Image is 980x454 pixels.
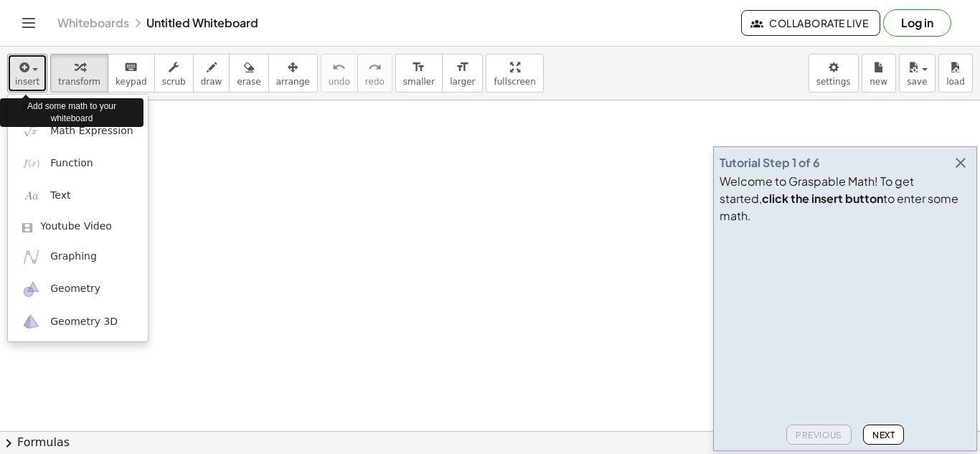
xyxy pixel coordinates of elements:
[809,54,859,93] button: settings
[108,54,155,93] button: keyboardkeypad
[870,77,887,87] span: new
[154,54,194,93] button: scrub
[22,187,40,205] img: Aa.png
[456,59,469,76] i: format_size
[8,212,148,241] a: Youtube Video
[50,124,133,138] span: Math Expression
[365,77,385,87] span: redo
[816,77,851,87] span: settings
[412,59,425,76] i: format_size
[332,59,346,76] i: undo
[22,122,40,140] img: sqrt_x.png
[193,54,230,93] button: draw
[229,54,268,93] button: erase
[8,273,148,306] a: Geometry
[720,154,820,171] div: Tutorial Step 1 of 6
[162,77,186,87] span: scrub
[22,154,40,172] img: f_x.png
[442,54,483,93] button: format_sizelarger
[268,54,318,93] button: arrange
[124,59,138,76] i: keyboard
[720,173,971,224] div: Welcome to Graspable Math! To get started, to enter some math.
[50,315,118,329] span: Geometry 3D
[946,77,965,87] span: load
[276,77,310,87] span: arrange
[321,54,358,93] button: undoundo
[50,282,100,296] span: Geometry
[395,54,443,93] button: format_sizesmaller
[22,248,40,266] img: ggb-graphing.svg
[368,59,382,76] i: redo
[17,11,40,34] button: Toggle navigation
[357,54,392,93] button: redoredo
[899,54,936,93] button: save
[50,156,93,171] span: Function
[22,313,40,331] img: ggb-3d.svg
[8,306,148,338] a: Geometry 3D
[753,16,868,29] span: Collaborate Live
[50,54,108,93] button: transform
[486,54,543,93] button: fullscreen
[450,77,475,87] span: larger
[403,77,435,87] span: smaller
[50,250,97,264] span: Graphing
[872,430,895,440] span: Next
[8,147,148,179] a: Function
[15,77,39,87] span: insert
[116,77,147,87] span: keypad
[7,54,47,93] button: insert
[938,54,973,93] button: load
[237,77,260,87] span: erase
[329,77,350,87] span: undo
[201,77,222,87] span: draw
[57,16,129,30] a: Whiteboards
[862,54,896,93] button: new
[741,10,880,36] button: Collaborate Live
[40,219,112,234] span: Youtube Video
[863,425,904,445] button: Next
[8,241,148,273] a: Graphing
[58,77,100,87] span: transform
[8,180,148,212] a: Text
[494,77,535,87] span: fullscreen
[8,115,148,147] a: Math Expression
[22,280,40,298] img: ggb-geometry.svg
[883,9,951,37] button: Log in
[762,191,883,206] b: click the insert button
[907,77,927,87] span: save
[50,189,70,203] span: Text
